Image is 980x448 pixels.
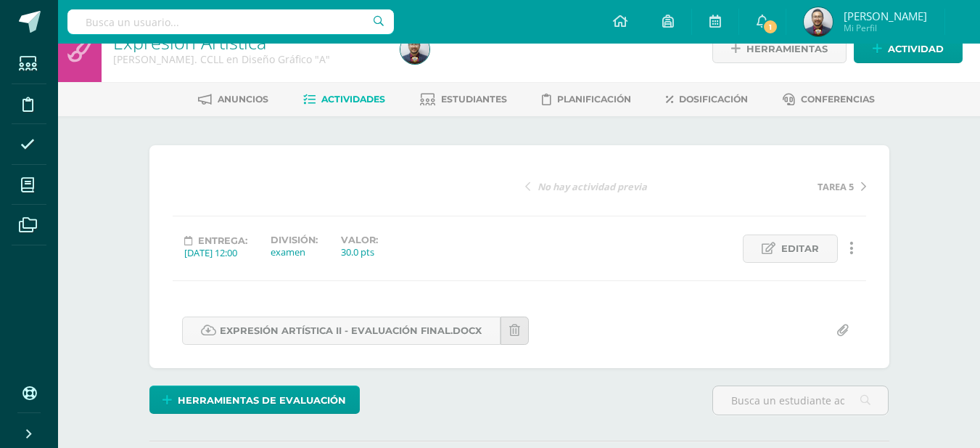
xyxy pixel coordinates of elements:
[783,88,875,111] a: Conferencias
[198,88,268,111] a: Anuncios
[781,235,819,262] span: Editar
[854,35,963,63] a: Actividad
[666,88,748,111] a: Dosificación
[557,94,631,105] span: Planificación
[149,386,360,414] a: Herramientas de evaluación
[804,7,833,36] img: 4d2f451e0f6c21da7fd034e41aa315fe.png
[441,94,507,105] span: Estudiantes
[182,317,501,345] a: Expresión Artística II - Evaluación final.docx
[341,235,378,245] label: Valor:
[271,235,318,245] label: División:
[218,94,268,105] span: Anuncios
[538,180,647,193] span: No hay actividad previa
[713,386,888,415] input: Busca un estudiante aquí...
[271,245,318,258] div: examen
[400,35,429,64] img: 4d2f451e0f6c21da7fd034e41aa315fe.png
[198,235,247,246] span: Entrega:
[818,180,854,193] span: TAREA 5
[542,88,631,111] a: Planificación
[113,52,383,66] div: Quinto Bach. CCLL en Diseño Gráfico 'A'
[712,35,847,63] a: Herramientas
[178,387,346,414] span: Herramientas de evaluación
[420,88,507,111] a: Estudiantes
[746,36,828,62] span: Herramientas
[321,94,385,105] span: Actividades
[888,36,944,62] span: Actividad
[844,22,927,34] span: Mi Perfil
[303,88,385,111] a: Actividades
[341,245,378,258] div: 30.0 pts
[762,19,778,35] span: 1
[184,246,247,259] div: [DATE] 12:00
[679,94,748,105] span: Dosificación
[801,94,875,105] span: Conferencias
[696,179,866,193] a: TAREA 5
[67,9,394,34] input: Busca un usuario...
[844,9,927,23] span: [PERSON_NAME]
